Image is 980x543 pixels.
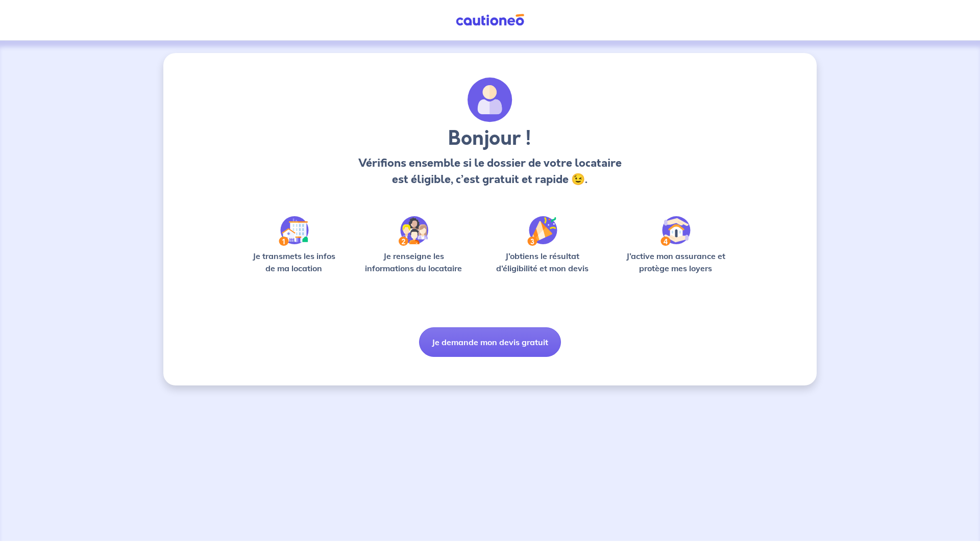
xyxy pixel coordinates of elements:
p: Vérifions ensemble si le dossier de votre locataire est éligible, c’est gratuit et rapide 😉. [355,155,624,188]
img: /static/f3e743aab9439237c3e2196e4328bba9/Step-3.svg [527,216,557,246]
p: J’active mon assurance et protège mes loyers [616,250,735,274]
button: Je demande mon devis gratuit [419,327,561,357]
p: J’obtiens le résultat d’éligibilité et mon devis [485,250,600,274]
img: Cautioneo [452,14,528,27]
img: archivate [468,77,512,122]
img: /static/90a569abe86eec82015bcaae536bd8e6/Step-1.svg [279,216,309,246]
img: /static/c0a346edaed446bb123850d2d04ad552/Step-2.svg [399,216,428,246]
p: Je transmets les infos de ma location [245,250,342,274]
img: /static/bfff1cf634d835d9112899e6a3df1a5d/Step-4.svg [660,216,691,246]
h3: Bonjour ! [355,126,624,151]
p: Je renseigne les informations du locataire [359,250,469,274]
